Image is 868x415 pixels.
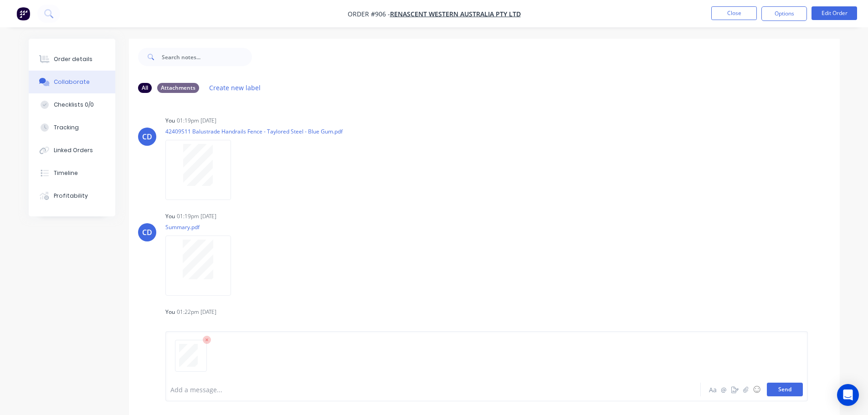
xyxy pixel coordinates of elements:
[711,6,757,20] button: Close
[54,169,78,177] div: Timeline
[157,83,199,93] div: Attachments
[142,227,152,238] div: CD
[165,117,175,125] div: You
[54,55,92,63] div: Order details
[708,384,719,395] button: Aa
[177,212,216,220] div: 01:19pm [DATE]
[165,212,175,220] div: You
[54,192,88,200] div: Profitability
[29,48,115,71] button: Order details
[837,384,859,406] div: Open Intercom Messenger
[54,146,93,154] div: Linked Orders
[29,93,115,116] button: Checklists 0/0
[162,48,252,66] input: Search notes...
[29,139,115,162] button: Linked Orders
[719,384,729,395] button: @
[54,123,79,132] div: Tracking
[761,6,807,21] button: Options
[29,71,115,93] button: Collaborate
[165,223,240,231] p: Summary.pdf
[54,101,94,109] div: Checklists 0/0
[205,82,266,94] button: Create new label
[138,83,152,93] div: All
[165,308,175,316] div: You
[812,6,857,20] button: Edit Order
[348,10,390,18] span: Order #906 -
[767,383,803,396] button: Send
[751,384,762,395] button: ☺
[390,10,521,18] a: Renascent Western Australia PTY LTD
[142,131,152,142] div: CD
[29,184,115,207] button: Profitability
[29,116,115,139] button: Tracking
[54,78,90,86] div: Collaborate
[177,308,216,316] div: 01:22pm [DATE]
[29,162,115,184] button: Timeline
[177,117,216,125] div: 01:19pm [DATE]
[165,128,343,135] p: 42409S11 Balustrade Handrails Fence - Taylored Steel - Blue Gum.pdf
[16,7,30,20] img: Factory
